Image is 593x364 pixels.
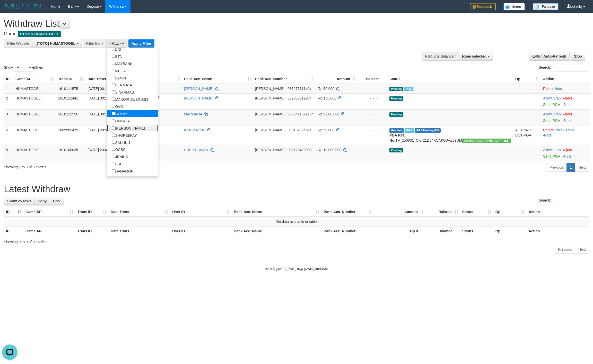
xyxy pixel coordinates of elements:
a: Previous [546,163,567,172]
th: Date Trans.: activate to sort column ascending [109,207,170,217]
b: PGA Ref. No: [389,133,405,142]
h4: Game: [4,31,390,37]
label: BSI [107,160,126,167]
button: Open LiveChat chat widget [2,2,18,17]
label: MANDIRIBUSINESS [107,96,154,103]
label: OCBC [107,146,131,153]
input: MAYBANK [112,62,115,65]
th: Bank Acc. Number: activate to sort column ascending [321,207,373,217]
span: CSV [53,199,60,203]
a: Note [564,154,572,158]
a: MARLIANA [184,112,202,116]
span: Pending [389,148,403,152]
span: Marked by bqheka [404,87,413,91]
span: Pending [389,87,403,91]
span: Rp 150.000 [318,96,336,100]
label: Search: [539,197,589,204]
a: IBNUMASUD [184,128,205,132]
a: Reject [543,87,553,91]
span: [DATE] 00:13:47 [88,96,114,100]
label: PERMATA [107,81,137,88]
a: Allow Grab [543,96,561,100]
th: Status: activate to sort column ascending [460,207,493,217]
input: BSI [112,162,115,165]
th: Balance: activate to sort column ascending [426,207,460,217]
th: Bank Acc. Number [321,226,373,236]
a: Note [544,133,552,137]
span: Copy 0895411572154 to clipboard [287,112,313,116]
div: Filter Website [4,39,32,48]
button: Apply Filter [128,39,154,48]
td: HUMASTOGEL [13,145,56,161]
div: PGA Site Balance / [422,52,459,61]
th: Trans ID: activate to sort column ascending [56,74,85,84]
label: MAYBANK [107,60,138,67]
a: Copy [34,197,50,205]
span: · [543,148,562,152]
a: Show 25 rows [4,197,34,205]
th: Game/API [23,226,75,236]
label: BTN [107,53,128,60]
th: Bank Acc. Name: activate to sort column ascending [182,74,253,84]
a: Note [564,103,572,107]
span: Pending [389,112,403,117]
span: Show 25 rows [7,199,31,203]
label: SHOPEEPAY [107,132,142,139]
span: Vendor URL: https://dashboard.q2checkout.com/secure [462,139,511,143]
span: Rp 10.000.000 [318,148,342,152]
span: 1610112441 [58,96,78,100]
span: [PERSON_NAME] [255,148,285,152]
label: SAKUKU [107,139,135,146]
input: PERMATA [112,83,115,86]
span: · [543,112,562,116]
label: Show entries [4,64,43,71]
label: BNI [107,45,126,53]
div: - - - [360,86,385,91]
span: Rp 50.000 [318,87,335,91]
span: [ITOTO] HUMASTOGEL [36,41,75,45]
input: BTN [112,54,115,58]
label: SINARMAS [107,88,139,96]
img: panduan.png [533,3,559,10]
input: LINKAJA [112,119,115,122]
th: Game/API: activate to sort column ascending [13,74,56,84]
th: Date Trans. [109,226,170,236]
th: ID: activate to sort column descending [4,207,23,217]
span: Rp 2.000.000 [318,112,339,116]
th: Game/API: activate to sort column ascending [23,207,75,217]
a: [PERSON_NAME] [184,96,213,100]
span: Rp 50.000 [318,128,335,132]
h1: Withdraw List [4,19,390,29]
span: [DATE] 00:12:15 [88,87,114,91]
input: GOPAY [112,112,115,115]
a: Reject [562,112,572,116]
a: Reject [543,128,553,132]
a: Reject [562,96,572,100]
td: HUMASTOGEL [13,125,56,145]
th: Amount: activate to sort column ascending [316,74,358,84]
span: [PERSON_NAME] [255,96,285,100]
th: Op: activate to sort column ascending [493,207,527,217]
div: - - - [360,128,385,133]
td: HUMASTOGEL [13,84,56,94]
div: - - - [360,96,385,101]
a: [PERSON_NAME] [184,87,213,91]
img: Button%20Memo.svg [503,3,525,10]
small: code © [DATE]-[DATE] dwg | [265,267,328,271]
input: SINARMAS [112,90,115,94]
a: Reject [562,148,572,152]
a: UUS KUSWAN [184,148,208,152]
h1: Latest Withdraw [4,184,589,194]
input: MEGA [112,69,115,72]
span: 1610112556 [58,112,78,116]
span: [PERSON_NAME] [255,87,285,91]
th: Status [387,74,513,84]
div: - - - [360,112,385,117]
input: SHOPEEPAY [112,133,115,137]
a: Next [575,163,589,172]
th: Bank Acc. Number: activate to sort column ascending [253,74,316,84]
th: Bank Acc. Name [232,226,321,236]
input: [PERSON_NAME] [112,126,115,130]
label: MEGA [107,67,131,74]
label: DANAMON [107,167,139,175]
